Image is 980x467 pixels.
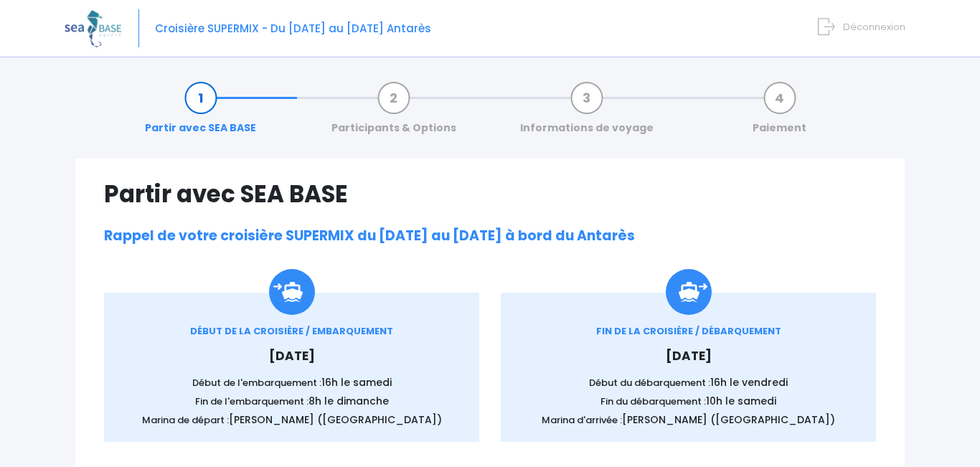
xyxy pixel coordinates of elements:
[138,90,263,136] a: Partir avec SEA BASE
[666,347,712,364] span: [DATE]
[229,412,442,427] span: [PERSON_NAME] ([GEOGRAPHIC_DATA])
[710,375,788,390] span: 16h le vendredi
[126,375,458,390] p: Début de l'embarquement :
[269,347,315,364] span: [DATE]
[596,324,781,338] span: FIN DE LA CROISIÈRE / DÉBARQUEMENT
[513,90,661,136] a: Informations de voyage
[126,394,458,409] p: Fin de l'embarquement :
[666,269,712,315] img: icon_debarquement.svg
[843,20,905,34] span: Déconnexion
[308,394,389,408] span: 8h le dimanche
[522,394,854,409] p: Fin du débarquement :
[155,21,431,36] span: Croisière SUPERMIX - Du [DATE] au [DATE] Antarès
[104,228,876,245] h2: Rappel de votre croisière SUPERMIX du [DATE] au [DATE] à bord du Antarès
[745,90,814,136] a: Paiement
[321,375,392,390] span: 16h le samedi
[104,180,876,208] h1: Partir avec SEA BASE
[622,412,835,427] span: [PERSON_NAME] ([GEOGRAPHIC_DATA])
[522,375,854,390] p: Début du débarquement :
[706,394,776,408] span: 10h le samedi
[522,412,854,428] p: Marina d'arrivée :
[324,90,463,136] a: Participants & Options
[190,324,393,338] span: DÉBUT DE LA CROISIÈRE / EMBARQUEMENT
[269,269,315,315] img: Icon_embarquement.svg
[126,412,458,428] p: Marina de départ :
